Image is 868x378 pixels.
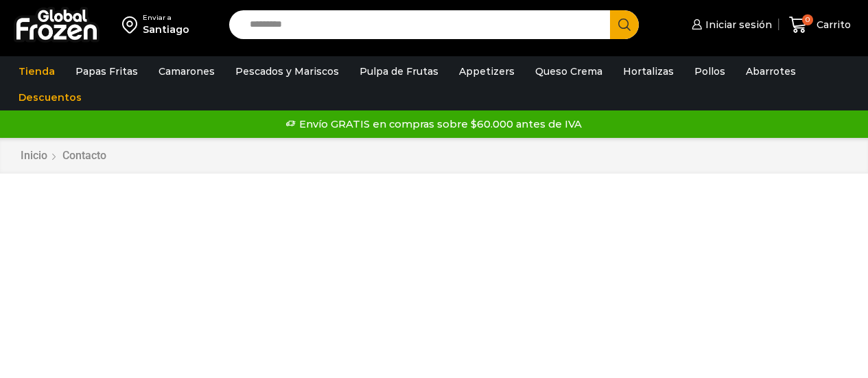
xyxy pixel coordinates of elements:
[786,9,854,41] a: 0 Carrito
[702,18,772,32] span: Iniciar sesión
[802,14,813,25] span: 0
[452,58,521,84] a: Appetizers
[62,149,106,162] span: Contacto
[69,58,145,84] a: Papas Fritas
[12,58,62,84] a: Tienda
[143,13,189,23] div: Enviar a
[688,11,772,38] a: Iniciar sesión
[353,58,445,84] a: Pulpa de Frutas
[228,58,346,84] a: Pescados y Mariscos
[12,84,89,110] a: Descuentos
[528,58,609,84] a: Queso Crema
[122,13,143,36] img: address-field-icon.svg
[739,58,803,84] a: Abarrotes
[688,58,732,84] a: Pollos
[152,58,222,84] a: Camarones
[616,58,681,84] a: Hortalizas
[813,18,851,32] span: Carrito
[20,148,48,164] a: Inicio
[610,10,639,39] button: Search button
[143,23,189,36] div: Santiago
